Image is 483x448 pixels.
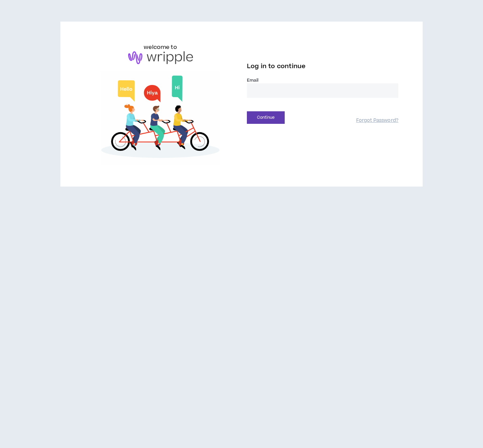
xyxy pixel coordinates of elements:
[128,51,193,64] img: logo-brand.png
[85,71,236,165] img: Welcome to Wripple
[247,62,306,71] span: Log in to continue
[247,77,398,83] label: Email
[144,43,177,51] h6: welcome to
[247,111,285,124] button: Continue
[356,117,398,124] a: Forgot Password?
